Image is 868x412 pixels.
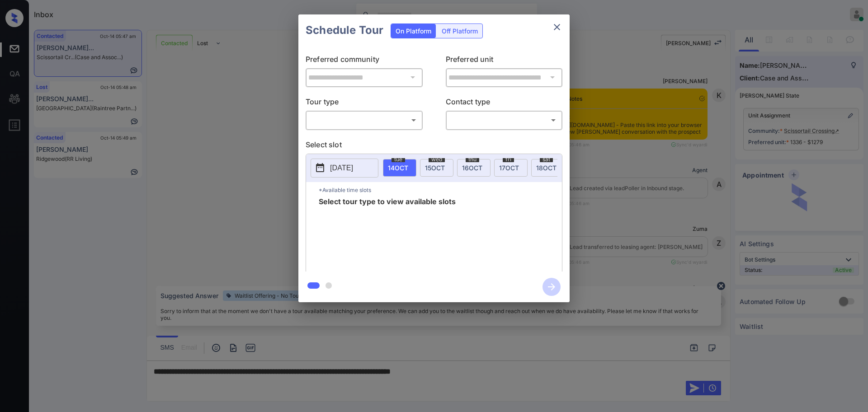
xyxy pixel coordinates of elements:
div: On Platform [391,24,436,38]
button: close [548,18,566,36]
h2: Schedule Tour [298,14,391,46]
div: date-select [531,159,565,177]
span: wed [429,157,445,162]
p: Tour type [306,96,423,110]
div: date-select [494,159,528,177]
span: thu [466,157,479,162]
p: [DATE] [330,162,353,173]
p: Select slot [306,139,562,153]
p: *Available time slots [319,182,562,197]
span: 15 OCT [425,164,445,172]
span: Select tour type to view available slots [319,197,456,270]
span: 16 OCT [462,164,482,172]
span: sat [540,157,553,162]
div: date-select [383,159,416,177]
span: 17 OCT [499,164,519,172]
span: 14 OCT [388,164,408,172]
div: date-select [457,159,491,177]
p: Preferred community [306,53,423,68]
span: tue [392,157,405,162]
span: 18 OCT [536,164,557,172]
div: Off Platform [437,24,482,38]
div: date-select [420,159,453,177]
span: fri [503,157,514,162]
p: Contact type [446,96,563,110]
p: Preferred unit [446,53,563,68]
button: [DATE] [311,158,378,177]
